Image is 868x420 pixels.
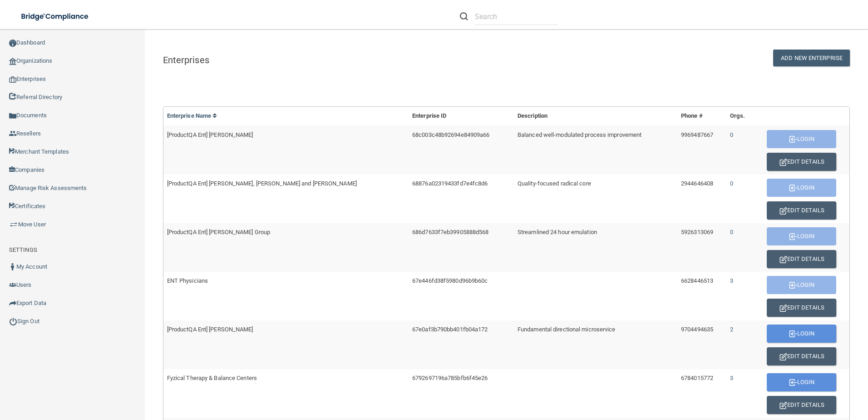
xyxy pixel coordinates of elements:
[730,180,733,187] span: 0
[779,402,787,409] img: enterprise-edit.29f15f7b.svg
[779,207,787,215] img: enterprise-edit.29f15f7b.svg
[409,107,514,125] th: Enterprise ID
[789,233,797,240] img: enterprise-login.afad3ce8.svg
[518,180,591,187] span: Quality-focused radical core
[677,107,726,125] th: Phone #
[767,201,836,220] button: Edit Details
[773,50,850,66] button: ADD NEW ENTERPRISE
[518,326,616,333] span: Fundamental directional microservice
[412,277,488,284] span: 67e446fd38f5980d96b9b60c
[789,330,797,337] img: enterprise-login.afad3ce8.svg
[514,107,677,125] th: Description
[9,40,16,47] img: ic_dashboard_dark.d01f4a41.png
[167,375,257,381] span: Fyzical Therapy & Balance Centers
[9,130,16,137] img: ic_reseller.de258add.png
[412,180,488,187] span: 68876a02319433fd7e4fc8d6
[681,180,713,187] span: 2944646408
[767,179,836,197] button: Login
[767,299,836,317] button: Edit Details
[9,76,16,83] img: enterprise.0d942306.png
[730,131,733,138] span: 0
[9,317,17,325] img: ic_power_dark.7ecde6b1.png
[14,7,97,26] img: bridge_compliance_login_screen.278c3ca4.svg
[9,220,18,229] img: briefcase.64adab9b.png
[9,245,37,255] label: SETTINGS
[789,379,797,386] img: enterprise-login.afad3ce8.svg
[730,375,733,381] span: 3
[767,250,836,268] button: Edit Details
[726,107,754,125] th: Orgs.
[681,229,713,235] span: 5926313069
[779,256,787,263] img: enterprise-edit.29f15f7b.svg
[767,227,836,245] button: Login
[767,325,836,343] button: Login
[767,130,836,148] button: Login
[475,8,558,25] input: Search
[518,131,641,138] span: Balanced well-modulated process improvement
[681,375,713,381] span: 6784015772
[681,326,713,333] span: 9704494635
[789,136,797,143] img: enterprise-login.afad3ce8.svg
[167,229,271,235] span: [ProductQA Ent] [PERSON_NAME] Group
[9,58,16,65] img: organization-icon.f8decf85.png
[730,229,733,235] span: 0
[412,326,488,333] span: 67e0af3b790bb401fb04a172
[730,326,733,333] span: 2
[9,281,16,289] img: icon-users.e205127d.png
[412,229,488,235] span: 686d7633f7eb39905888d568
[412,375,488,381] span: 6792697196a785bfb6f45e26
[681,131,713,138] span: 9969487667
[167,131,253,138] span: [ProductQA Ent] [PERSON_NAME]
[779,305,787,312] img: enterprise-edit.29f15f7b.svg
[767,276,836,294] button: Login
[460,12,468,20] img: ic-search.3b580494.png
[767,153,836,171] button: Edit Details
[779,353,787,360] img: enterprise-edit.29f15f7b.svg
[518,229,597,235] span: Streamlined 24 hour emulation
[767,373,836,391] button: Login
[167,326,253,333] span: [ProductQA Ent] [PERSON_NAME]
[730,277,733,284] span: 3
[167,112,218,119] a: Enterprise Name
[412,131,489,138] span: 68c003c48b92694e84909a66
[9,300,16,307] img: icon-export.b9366987.png
[167,277,208,284] span: ENT Physicians
[163,55,383,65] h5: Enterprises
[9,112,16,120] img: icon-documents.8dae5593.png
[9,263,16,270] img: ic_user_dark.df1a06c3.png
[789,282,797,289] img: enterprise-login.afad3ce8.svg
[789,185,797,191] img: enterprise-login.afad3ce8.svg
[779,159,787,166] img: enterprise-edit.29f15f7b.svg
[167,180,357,187] span: [ProductQA Ent] [PERSON_NAME], [PERSON_NAME] and [PERSON_NAME]
[767,396,836,414] button: Edit Details
[767,347,836,365] button: Edit Details
[681,277,713,284] span: 6628446513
